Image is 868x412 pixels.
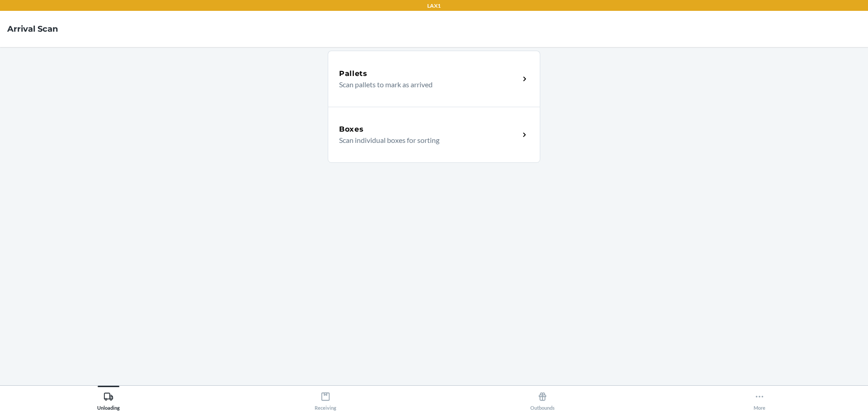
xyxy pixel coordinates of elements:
[427,2,441,10] p: LAX1
[651,386,868,411] button: More
[97,388,120,411] div: Unloading
[7,23,58,35] h4: Arrival Scan
[339,135,512,146] p: Scan individual boxes for sorting
[339,68,368,79] h5: Pallets
[328,51,540,107] a: PalletsScan pallets to mark as arrived
[434,386,651,411] button: Outbounds
[315,388,336,411] div: Receiving
[754,388,765,411] div: More
[328,107,540,163] a: BoxesScan individual boxes for sorting
[217,386,434,411] button: Receiving
[339,79,512,90] p: Scan pallets to mark as arrived
[339,124,364,135] h5: Boxes
[530,388,555,411] div: Outbounds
